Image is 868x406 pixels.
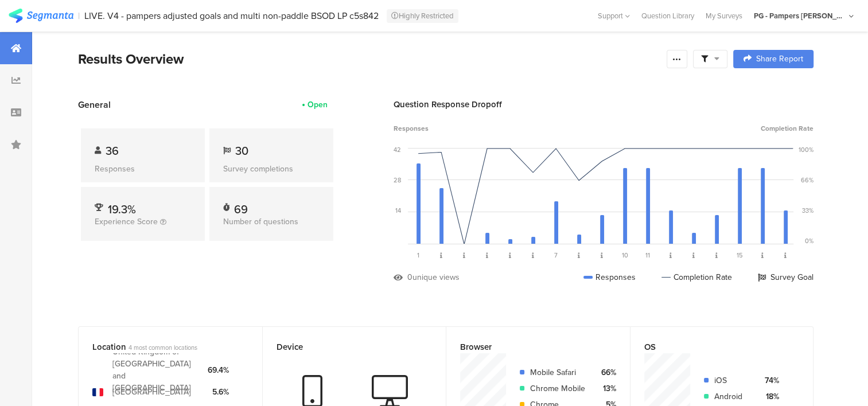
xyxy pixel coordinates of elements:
span: 30 [235,142,248,159]
div: Results Overview [78,49,661,69]
div: [GEOGRAPHIC_DATA] [112,386,191,398]
div: OS [644,341,781,353]
div: Browser [460,341,597,353]
div: United Kingdom of [GEOGRAPHIC_DATA] and [GEOGRAPHIC_DATA] [112,346,198,394]
div: 13% [596,382,616,395]
div: Responses [95,163,191,175]
span: Experience Score [95,216,158,228]
span: 11 [645,251,650,260]
div: 0 [407,271,412,283]
span: 4 most common locations [129,343,197,352]
div: Mobile Safari [530,366,587,378]
div: iOS [714,374,750,387]
span: 1 [417,251,419,260]
div: unique views [412,271,460,283]
a: Question Library [636,10,700,21]
span: 19.3% [108,201,136,218]
div: 69 [234,201,248,212]
div: Device [277,341,414,353]
img: segmanta logo [9,9,73,23]
span: 7 [554,251,558,260]
div: Android [714,391,750,403]
span: Share Report [756,55,803,63]
div: 66% [801,175,813,185]
span: 36 [106,142,119,159]
div: 100% [799,145,813,154]
div: LIVE. V4 - pampers adjusted goals and multi non-paddle BSOD LP c5s842 [84,10,379,21]
div: 18% [759,391,779,403]
div: Location [92,341,229,353]
span: Completion Rate [761,123,813,134]
span: 10 [622,251,628,260]
div: Survey Goal [758,271,813,283]
span: 15 [737,251,743,260]
div: 74% [759,374,779,387]
div: 66% [596,366,616,378]
div: 5.6% [208,386,229,398]
div: 42 [394,145,401,154]
a: My Surveys [700,10,748,21]
div: 33% [802,206,813,215]
div: Support [598,7,630,25]
span: General [78,98,111,111]
span: Number of questions [223,216,298,228]
div: Survey completions [223,163,320,175]
div: Open [308,99,328,111]
div: 69.4% [208,364,229,376]
div: | [78,9,80,22]
div: Highly Restricted [387,9,458,23]
div: Chrome Mobile [530,382,587,395]
div: 0% [805,236,813,245]
div: PG - Pampers [PERSON_NAME] [754,10,846,21]
div: Responses [583,271,636,283]
span: Responses [394,123,429,134]
div: Question Response Dropoff [394,98,813,111]
div: Completion Rate [661,271,732,283]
